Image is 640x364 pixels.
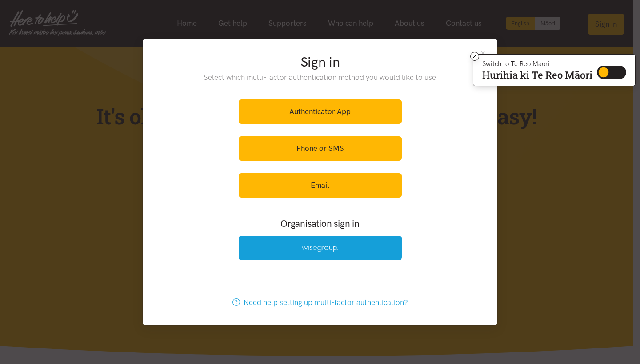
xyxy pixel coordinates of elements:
button: Close [479,49,487,57]
p: Hurihia ki Te Reo Māori [482,71,592,79]
img: Wise Group [302,245,338,252]
a: Authenticator App [239,99,402,124]
h3: Organisation sign in [214,217,426,230]
a: Email [239,173,402,198]
h2: Sign in [186,53,455,71]
p: Select which multi-factor authentication method you would like to use [186,71,455,83]
a: Need help setting up multi-factor authentication? [223,290,417,315]
a: Phone or SMS [239,136,402,161]
p: Switch to Te Reo Māori [482,61,592,67]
